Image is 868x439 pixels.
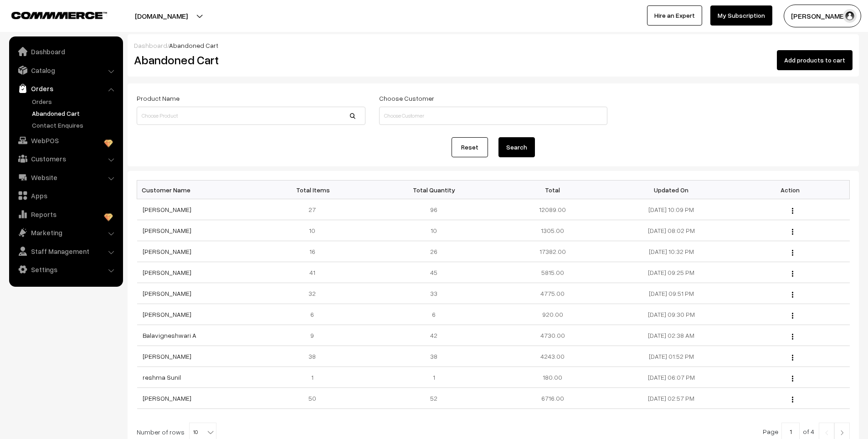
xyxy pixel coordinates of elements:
td: [DATE] 01:52 PM [612,346,731,367]
a: [PERSON_NAME] [143,248,191,255]
th: Customer Name [137,181,256,199]
a: Balavigneshwari A [143,331,196,339]
td: 4775.00 [493,283,612,304]
input: Choose Customer [379,107,608,125]
a: [PERSON_NAME] [143,227,191,234]
button: [DOMAIN_NAME] [103,5,220,27]
a: Reset [452,137,488,157]
a: Marketing [11,224,120,241]
img: Left [822,430,831,435]
h2: Abandoned Cart [134,53,365,67]
a: Website [11,169,120,186]
a: reshma Sunil [143,373,181,381]
a: Dashboard [134,41,167,49]
a: [PERSON_NAME] [143,206,191,213]
td: [DATE] 10:09 PM [612,199,731,220]
img: Menu [792,397,793,403]
td: 1 [375,367,493,388]
td: 9 [256,325,375,346]
label: Product Name [137,93,180,103]
td: 42 [375,325,493,346]
td: 17382.00 [493,241,612,262]
input: Choose Product [137,107,365,125]
a: [PERSON_NAME] [143,289,191,297]
td: 5815.00 [493,262,612,283]
td: [DATE] 10:32 PM [612,241,731,262]
span: Abandoned Cart [169,41,218,49]
td: 4730.00 [493,325,612,346]
th: Updated On [612,181,731,199]
span: of 4 [803,428,814,435]
td: 26 [375,241,493,262]
img: Menu [792,271,793,277]
td: 10 [256,220,375,241]
a: Orders [11,80,120,97]
img: Menu [792,313,793,319]
td: 32 [256,283,375,304]
a: Dashboard [11,43,120,60]
td: [DATE] 09:25 PM [612,262,731,283]
a: Customers [11,150,120,167]
div: / [134,41,853,50]
a: My Subscription [710,5,772,26]
a: Reports [11,206,120,222]
a: Orders [30,97,120,106]
td: 180.00 [493,367,612,388]
td: 16 [256,241,375,262]
td: [DATE] 08:02 PM [612,220,731,241]
a: WebPOS [11,132,120,149]
td: [DATE] 02:38 AM [612,325,731,346]
th: Total Items [256,181,375,199]
td: 12089.00 [493,199,612,220]
button: [PERSON_NAME] [784,5,861,27]
a: Abandoned Cart [30,108,120,118]
td: [DATE] 06:07 PM [612,367,731,388]
label: Choose Customer [379,93,434,103]
a: Hire an Expert [647,5,702,26]
td: 10 [375,220,493,241]
img: Menu [792,208,793,214]
img: Menu [792,250,793,256]
button: Add products to cart [777,50,853,70]
a: Settings [11,261,120,278]
td: [DATE] 09:51 PM [612,283,731,304]
td: 41 [256,262,375,283]
th: Total Quantity [375,181,493,199]
td: 920.00 [493,304,612,325]
a: Catalog [11,62,120,78]
a: COMMMERCE [11,9,91,20]
img: Right [838,430,846,435]
td: [DATE] 09:30 PM [612,304,731,325]
a: Staff Management [11,243,120,259]
img: COMMMERCE [11,12,107,19]
td: 1 [256,367,375,388]
a: [PERSON_NAME] [143,394,191,402]
td: 33 [375,283,493,304]
td: 45 [375,262,493,283]
span: Number of rows [137,427,185,437]
img: Menu [792,229,793,235]
a: [PERSON_NAME] [143,269,191,276]
td: 38 [375,346,493,367]
button: Search [498,137,535,157]
a: Contact Enquires [30,120,120,130]
th: Total [493,181,612,199]
td: 27 [256,199,375,220]
td: 50 [256,388,375,409]
a: [PERSON_NAME] [143,310,191,318]
img: Menu [792,376,793,382]
td: 52 [375,388,493,409]
td: 6 [375,304,493,325]
a: [PERSON_NAME] [143,352,191,360]
td: 1305.00 [493,220,612,241]
td: [DATE] 02:57 PM [612,388,731,409]
td: 96 [375,199,493,220]
img: Menu [792,355,793,361]
th: Action [731,181,850,199]
img: Menu [792,292,793,298]
span: Page [763,428,778,435]
td: 38 [256,346,375,367]
a: Apps [11,187,120,204]
td: 4243.00 [493,346,612,367]
td: 6 [256,304,375,325]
